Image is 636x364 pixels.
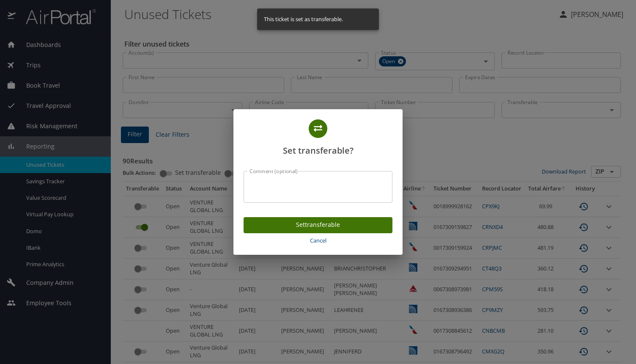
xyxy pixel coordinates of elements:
span: Cancel [247,236,389,245]
h2: Set transferable? [244,119,392,157]
button: Settransferable [244,217,392,234]
div: This ticket is set as transferable. [264,11,343,28]
span: Set transferable [250,220,386,230]
button: Cancel [244,233,392,248]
